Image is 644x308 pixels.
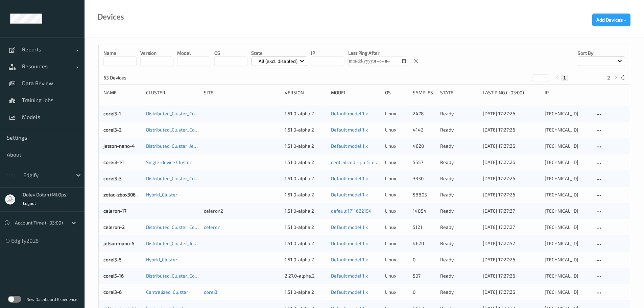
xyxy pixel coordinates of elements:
[483,89,540,96] div: Last Ping (+03:00)
[103,89,141,96] div: Name
[545,159,590,166] div: [TECHNICAL_ID]
[103,111,121,116] a: corei3-1
[545,110,590,117] div: [TECHNICAL_ID]
[285,240,326,247] div: 1.51.0-alpha.2
[146,111,203,116] a: Distributed_Cluster_Corei3
[331,175,368,181] a: Default model 1.x
[177,50,210,56] p: model
[146,240,215,246] a: Distributed_Cluster_JetsonNano
[440,273,478,279] p: ready
[285,191,326,198] div: 1.51.0-alpha.2
[413,110,435,117] div: 2478
[413,175,435,182] div: 3330
[413,256,435,263] div: 0
[331,143,368,149] a: Default model 1.x
[545,240,590,247] div: [TECHNICAL_ID]
[385,240,408,247] p: linux
[413,240,435,247] div: 4620
[331,192,368,197] a: Default model 1.x
[146,224,206,230] a: Distributed_Cluster_Celeron
[545,224,590,231] div: [TECHNICAL_ID]
[545,289,590,295] div: [TECHNICAL_ID]
[331,127,368,133] a: Default model 1.x
[413,89,435,96] div: Samples
[385,143,408,149] p: linux
[483,110,540,117] div: [DATE] 17:27:26
[413,143,435,149] div: 4620
[385,208,408,214] p: linux
[440,89,478,96] div: State
[331,111,368,116] a: Default model 1.x
[483,143,540,149] div: [DATE] 17:27:26
[545,208,590,214] div: [TECHNICAL_ID]
[440,175,478,182] p: ready
[146,143,215,149] a: Distributed_Cluster_JetsonNano
[440,191,478,198] p: ready
[440,240,478,247] p: ready
[103,240,135,246] a: jetson-nano-5
[103,208,126,214] a: celeron-17
[483,175,540,182] div: [DATE] 17:27:26
[103,159,124,165] a: corei3-14
[578,50,625,56] p: Sort by
[483,256,540,263] div: [DATE] 17:27:26
[545,143,590,149] div: [TECHNICAL_ID]
[413,191,435,198] div: 58803
[385,191,408,198] p: linux
[385,175,408,182] p: linux
[146,127,203,133] a: Distributed_Cluster_Corei3
[440,224,478,231] p: ready
[440,110,478,117] p: ready
[440,143,478,149] p: ready
[146,159,192,165] a: Single-device Cluster
[103,257,122,262] a: corei3-5
[214,50,247,56] p: OS
[285,224,326,231] div: 1.51.0-alpha.2
[385,89,408,96] div: OS
[483,240,540,247] div: [DATE] 17:27:52
[331,89,380,96] div: Model
[545,256,590,263] div: [TECHNICAL_ID]
[592,14,630,26] button: Add Devices +
[311,50,344,56] p: IP
[285,175,326,182] div: 1.51.0-alpha.2
[146,289,188,295] a: Centralized_Cluster
[103,224,125,230] a: celeron-2
[97,14,124,20] div: Devices
[146,273,203,279] a: Distributed_Cluster_Corei5
[413,224,435,231] div: 5121
[103,74,154,81] p: 63 Devices
[204,289,217,295] a: corei3
[331,224,368,230] a: Default model 1.x
[146,89,199,96] div: Cluster
[440,126,478,133] p: ready
[483,273,540,279] div: [DATE] 17:27:26
[331,257,368,262] a: Default model 1.x
[204,89,280,96] div: Site
[103,143,135,149] a: jetson-nano-4
[204,208,280,214] div: celeron2
[103,50,137,56] p: Name
[483,224,540,231] div: [DATE] 17:27:27
[146,192,177,197] a: Hybrid_Cluster
[285,110,326,117] div: 1.51.0-alpha.2
[545,126,590,133] div: [TECHNICAL_ID]
[285,159,326,166] div: 1.51.0-alpha.2
[331,289,368,295] a: Default model 1.x
[440,289,478,295] p: ready
[385,224,408,231] p: linux
[483,191,540,198] div: [DATE] 17:27:26
[103,192,142,197] a: zotac-zbox3060-1
[331,240,368,246] a: Default model 1.x
[545,89,590,96] div: ip
[103,127,122,133] a: corei3-2
[204,224,220,230] a: celeron
[561,75,568,81] button: 1
[385,110,408,117] p: linux
[385,273,408,279] p: linux
[103,289,122,295] a: corei3-6
[483,159,540,166] div: [DATE] 17:27:26
[413,159,435,166] div: 5557
[483,208,540,214] div: [DATE] 17:27:27
[385,289,408,295] p: linux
